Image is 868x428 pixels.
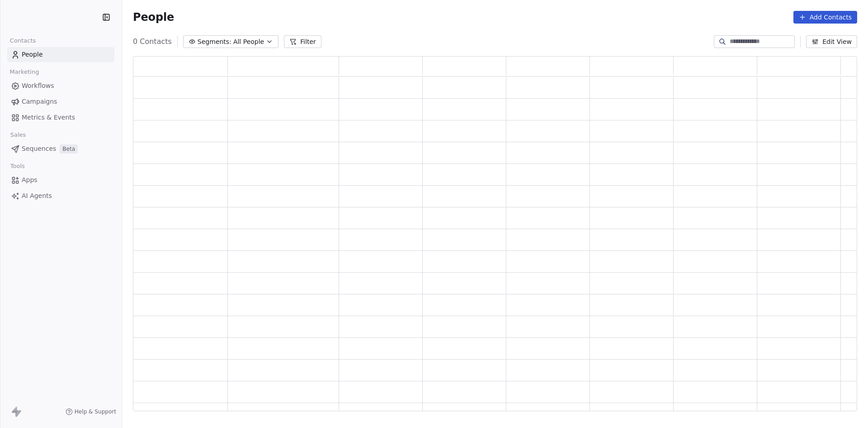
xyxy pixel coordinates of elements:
[6,34,40,48] span: Contacts
[284,35,321,48] button: Filter
[22,175,38,185] span: Apps
[6,159,28,173] span: Tools
[7,141,114,156] a: SequencesBeta
[7,47,114,62] a: People
[198,37,231,47] span: Segments:
[22,191,52,201] span: AI Agents
[6,128,30,142] span: Sales
[7,188,114,203] a: AI Agents
[233,37,264,47] span: All People
[793,11,857,24] button: Add Contacts
[7,94,114,109] a: Campaigns
[22,144,56,154] span: Sequences
[6,65,43,79] span: Marketing
[22,81,54,91] span: Workflows
[75,408,116,415] span: Help & Support
[133,10,174,24] span: People
[806,35,857,48] button: Edit View
[60,144,78,154] span: Beta
[7,173,114,188] a: Apps
[22,97,57,106] span: Campaigns
[22,113,75,122] span: Metrics & Events
[7,78,114,93] a: Workflows
[7,110,114,125] a: Metrics & Events
[133,36,172,47] span: 0 Contacts
[66,408,116,415] a: Help & Support
[22,50,43,59] span: People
